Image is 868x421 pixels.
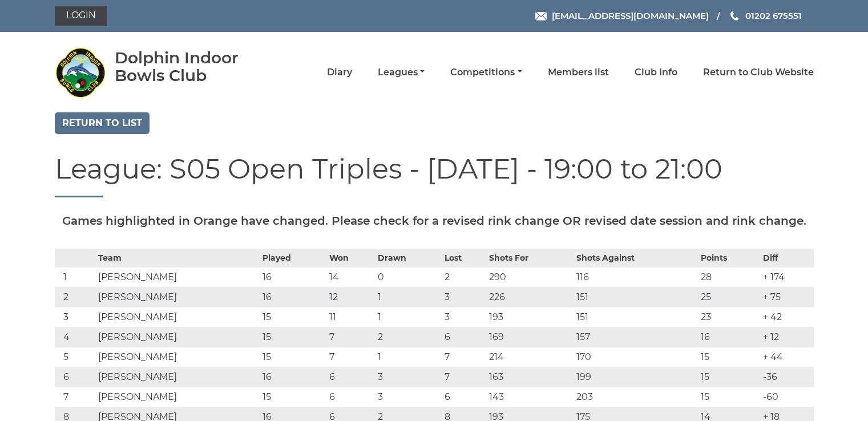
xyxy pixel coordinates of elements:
[55,287,96,307] td: 2
[375,367,442,387] td: 3
[260,287,326,307] td: 16
[698,249,760,267] th: Points
[698,267,760,287] td: 28
[55,367,96,387] td: 6
[548,66,609,79] a: Members list
[375,249,442,267] th: Drawn
[55,347,96,367] td: 5
[486,387,574,407] td: 143
[442,267,486,287] td: 2
[442,367,486,387] td: 7
[574,249,698,267] th: Shots Against
[326,287,376,307] td: 12
[260,249,326,267] th: Played
[326,267,376,287] td: 14
[552,10,709,21] span: [EMAIL_ADDRESS][DOMAIN_NAME]
[574,287,698,307] td: 151
[574,307,698,327] td: 151
[745,10,802,21] span: 01202 675551
[760,367,813,387] td: -36
[55,267,96,287] td: 1
[486,267,574,287] td: 290
[260,367,326,387] td: 16
[375,267,442,287] td: 0
[760,249,813,267] th: Diff
[260,327,326,347] td: 15
[698,367,760,387] td: 15
[703,66,814,79] a: Return to Club Website
[95,287,260,307] td: [PERSON_NAME]
[326,307,376,327] td: 11
[760,307,813,327] td: + 42
[326,327,376,347] td: 7
[442,307,486,327] td: 3
[95,367,260,387] td: [PERSON_NAME]
[729,9,802,22] a: Phone us 01202 675551
[760,287,813,307] td: + 75
[55,47,106,98] img: Dolphin Indoor Bowls Club
[55,307,96,327] td: 3
[260,307,326,327] td: 15
[442,287,486,307] td: 3
[95,347,260,367] td: [PERSON_NAME]
[115,49,272,84] div: Dolphin Indoor Bowls Club
[375,347,442,367] td: 1
[442,347,486,367] td: 7
[375,327,442,347] td: 2
[486,327,574,347] td: 169
[326,367,376,387] td: 6
[378,66,425,79] a: Leagues
[698,307,760,327] td: 23
[450,66,522,79] a: Competitions
[95,307,260,327] td: [PERSON_NAME]
[95,327,260,347] td: [PERSON_NAME]
[55,6,107,26] a: Login
[574,387,698,407] td: 203
[486,307,574,327] td: 193
[486,347,574,367] td: 214
[574,347,698,367] td: 170
[535,9,709,22] a: Email [EMAIL_ADDRESS][DOMAIN_NAME]
[442,387,486,407] td: 6
[375,287,442,307] td: 1
[760,267,813,287] td: + 174
[760,347,813,367] td: + 44
[55,387,96,407] td: 7
[95,249,260,267] th: Team
[442,327,486,347] td: 6
[535,12,547,21] img: Email
[55,154,814,197] h1: League: S05 Open Triples - [DATE] - 19:00 to 21:00
[55,327,96,347] td: 4
[260,347,326,367] td: 15
[260,387,326,407] td: 15
[326,249,376,267] th: Won
[698,327,760,347] td: 16
[698,347,760,367] td: 15
[486,287,574,307] td: 226
[375,307,442,327] td: 1
[760,327,813,347] td: + 12
[730,11,738,21] img: Phone us
[574,267,698,287] td: 116
[95,387,260,407] td: [PERSON_NAME]
[326,347,376,367] td: 7
[574,367,698,387] td: 199
[760,387,813,407] td: -60
[635,66,677,79] a: Club Info
[698,387,760,407] td: 15
[260,267,326,287] td: 16
[375,387,442,407] td: 3
[55,214,814,227] h5: Games highlighted in Orange have changed. Please check for a revised rink change OR revised date ...
[326,387,376,407] td: 6
[95,267,260,287] td: [PERSON_NAME]
[486,249,574,267] th: Shots For
[698,287,760,307] td: 25
[442,249,486,267] th: Lost
[55,112,150,134] a: Return to list
[486,367,574,387] td: 163
[327,66,352,79] a: Diary
[574,327,698,347] td: 157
